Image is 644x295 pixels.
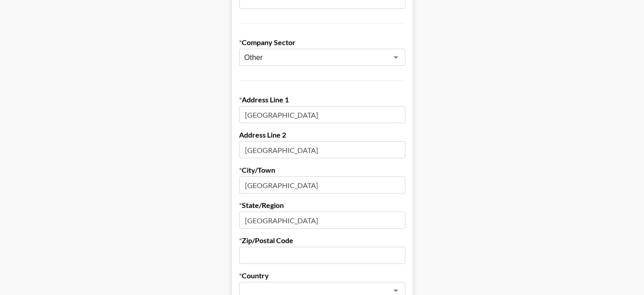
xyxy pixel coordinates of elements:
label: Zip/Postal Code [239,236,405,245]
button: Open [390,51,402,64]
label: Country [239,271,405,280]
label: Company Sector [239,38,405,47]
label: City/Town [239,166,405,175]
label: State/Region [239,201,405,210]
label: Address Line 1 [239,95,405,104]
label: Address Line 2 [239,130,405,139]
